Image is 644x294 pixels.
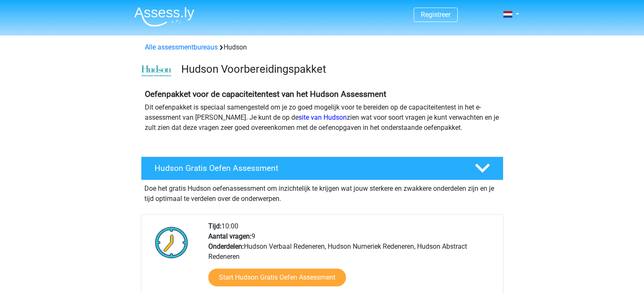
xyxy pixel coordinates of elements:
img: cefd0e47479f4eb8e8c001c0d358d5812e054fa8.png [141,65,171,77]
b: Oefenpakket voor de capaciteitentest van het Hudson Assessment [145,89,386,99]
b: Tijd: [208,222,221,230]
div: Doe het gratis Hudson oefenassessment om inzichtelijk te krijgen wat jouw sterkere en zwakkere on... [141,180,503,204]
img: Klok [150,221,193,264]
b: Aantal vragen: [208,232,252,240]
a: Hudson Gratis Oefen Assessment [138,157,507,180]
img: Assessly [134,7,194,27]
p: Dit oefenpakket is speciaal samengesteld om je zo goed mogelijk voor te bereiden op de capaciteit... [145,102,500,133]
a: Alle assessmentbureaus [145,43,218,51]
b: Onderdelen: [208,242,244,250]
div: Hudson [141,42,503,52]
a: site van Hudson [299,113,347,121]
a: Start Hudson Gratis Oefen Assessment [208,269,346,286]
a: Registreer [421,11,451,19]
h3: Hudson Voorbereidingspakket [181,63,497,76]
h4: Hudson Gratis Oefen Assessment [155,163,461,173]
